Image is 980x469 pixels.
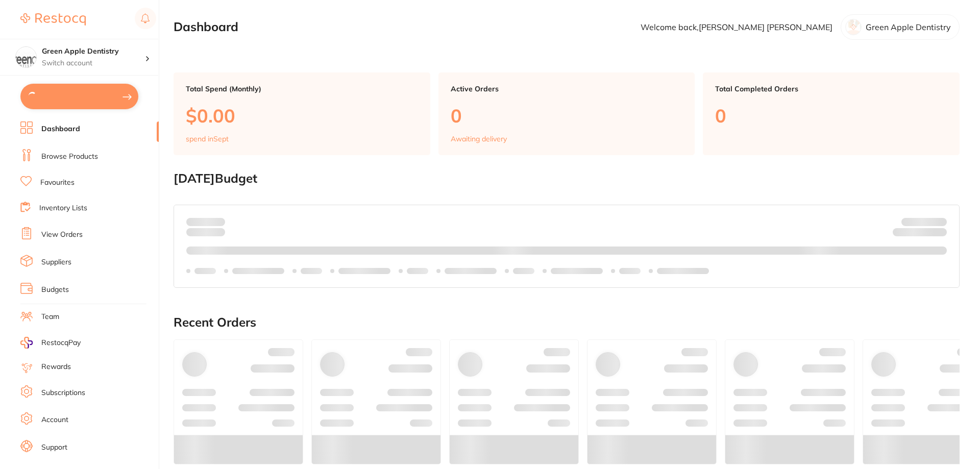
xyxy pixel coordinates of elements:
[41,230,83,240] a: View Orders
[207,217,225,226] strong: $0.00
[41,388,85,398] a: Subscriptions
[232,267,284,275] p: Labels extended
[186,226,225,238] p: month
[641,22,832,32] p: Welcome back, [PERSON_NAME] [PERSON_NAME]
[551,267,603,275] p: Labels extended
[866,22,951,32] p: Green Apple Dentistry
[20,337,33,349] img: RestocqPay
[20,337,81,349] a: RestocqPay
[929,230,947,239] strong: $0.00
[174,20,238,34] h2: Dashboard
[41,285,69,295] a: Budgets
[438,72,695,155] a: Active Orders0Awaiting delivery
[703,72,960,155] a: Total Completed Orders0
[451,135,507,143] p: Awaiting delivery
[41,415,68,425] a: Account
[927,217,947,226] strong: $NaN
[41,257,71,267] a: Suppliers
[174,72,430,155] a: Total Spend (Monthly)$0.00spend inSept
[40,178,75,188] a: Favourites
[186,135,229,143] p: spend in Sept
[42,58,145,68] p: Switch account
[715,85,947,93] p: Total Completed Orders
[20,13,86,26] img: Restocq Logo
[513,267,534,275] p: Labels
[619,267,641,275] p: Labels
[186,217,225,226] p: Spent:
[174,171,960,186] h2: [DATE] Budget
[893,226,947,238] p: Remaining:
[42,46,145,57] h4: Green Apple Dentistry
[39,203,87,213] a: Inventory Lists
[41,362,71,372] a: Rewards
[407,267,428,275] p: Labels
[41,152,98,162] a: Browse Products
[338,267,390,275] p: Labels extended
[715,105,947,126] p: 0
[174,315,960,330] h2: Recent Orders
[451,105,683,126] p: 0
[901,217,947,226] p: Budget:
[41,312,59,322] a: Team
[301,267,322,275] p: Labels
[41,124,80,134] a: Dashboard
[20,8,86,31] a: Restocq Logo
[41,442,67,453] a: Support
[194,267,216,275] p: Labels
[186,85,418,93] p: Total Spend (Monthly)
[451,85,683,93] p: Active Orders
[41,338,81,348] span: RestocqPay
[186,105,418,126] p: $0.00
[657,267,709,275] p: Labels extended
[445,267,497,275] p: Labels extended
[16,47,36,67] img: Green Apple Dentistry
